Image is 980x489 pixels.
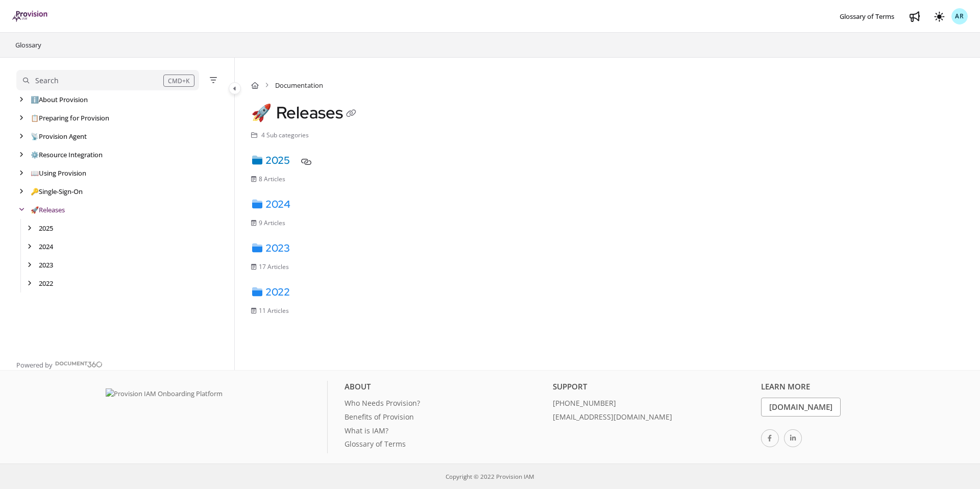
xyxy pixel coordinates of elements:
div: Support [553,381,753,398]
div: arrow [16,150,27,160]
div: arrow [16,132,27,141]
div: arrow [16,95,27,105]
div: arrow [16,168,27,178]
button: Search [16,70,199,90]
li: 11 Articles [251,306,297,315]
img: Provision IAM Onboarding Platform [106,388,233,399]
a: [EMAIL_ADDRESS][DOMAIN_NAME] [553,411,753,425]
li: 8 Articles [251,175,293,184]
div: arrow [24,260,35,270]
a: [DOMAIN_NAME] [761,398,841,417]
a: Using Provision [31,168,86,178]
span: AR [955,12,964,21]
span: Glossary of Terms [840,12,894,21]
div: arrow [16,113,27,123]
button: Category toggle [229,82,241,94]
div: arrow [16,205,27,215]
a: 2024 [251,198,290,211]
a: Whats new [906,8,923,25]
span: 📡 [31,132,39,141]
a: Who Needs Provision? [345,398,545,411]
button: Theme options [931,8,947,25]
a: 2025 [39,223,53,233]
span: Documentation [275,80,323,90]
a: Project logo [12,11,48,22]
div: arrow [24,242,35,252]
div: arrow [24,224,35,233]
img: Document360 [55,361,103,368]
div: arrow [24,279,35,288]
a: Resource Integration [31,150,103,160]
a: 2024 [39,241,53,252]
a: Releases [31,205,65,215]
a: Provision Agent [31,131,87,141]
a: [PHONE_NUMBER] [553,398,753,411]
div: arrow [16,187,27,197]
a: 2023 [251,241,290,255]
a: 2022 [39,278,53,288]
button: Filter [207,74,219,86]
button: Copy link of 2025 [298,154,314,170]
span: 📖 [31,168,39,178]
a: 2025 [251,154,290,167]
li: 17 Articles [251,262,297,272]
span: 🚀 [31,205,39,214]
a: About Provision [31,94,88,105]
a: 2022 [251,285,290,299]
a: Benefits of Provision [345,411,545,425]
span: ℹ️ [31,95,39,104]
a: Glossary [14,39,42,51]
img: brand logo [12,11,48,22]
div: CMD+K [163,75,194,87]
span: 🔑 [31,187,39,196]
a: Single-Sign-On [31,186,83,197]
div: Learn More [761,381,962,398]
button: AR [951,8,968,25]
a: Home [251,80,259,90]
span: ⚙️ [31,150,39,159]
button: Copy link of Releases [343,106,359,123]
li: 9 Articles [251,218,293,228]
span: 📋 [31,113,39,123]
a: Preparing for Provision [31,113,109,123]
span: Powered by [16,360,53,370]
a: 2023 [39,260,53,270]
div: Search [35,75,59,86]
a: What is IAM? [345,425,545,439]
span: 🚀 [251,102,272,124]
li: 4 Sub categories [251,131,309,140]
a: Powered by Document360 - opens in a new tab [16,358,103,370]
div: About [345,381,545,398]
h1: Releases [251,103,359,123]
a: Glossary of Terms [345,438,545,452]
